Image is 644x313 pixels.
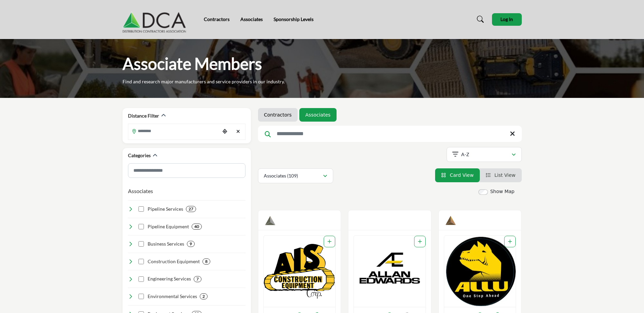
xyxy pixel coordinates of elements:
img: ALLU Group, Inc. [444,236,516,307]
b: 40 [194,224,199,229]
button: Associates (109) [258,168,333,183]
b: 8 [205,259,208,264]
input: Search Location [128,124,220,138]
div: 2 Results For Environmental Services [200,293,208,299]
img: AIS Construction Equipment [264,236,336,307]
label: Show Map [490,188,515,195]
div: Choose your current location [220,124,230,139]
b: 27 [189,207,193,211]
img: Bronze Sponsors Badge Icon [446,215,456,226]
p: A-Z [461,151,469,158]
button: Associates [128,187,153,195]
a: Associates [240,16,263,22]
div: Clear search location [233,124,243,139]
a: Contractors [264,111,292,118]
img: Silver Sponsors Badge Icon [265,215,275,226]
button: A-Z [447,147,522,162]
li: List View [480,168,522,182]
img: Allan Edwards, Inc. [354,236,426,307]
h2: Categories [128,152,151,159]
div: 9 Results For Business Services [187,241,195,247]
p: Associates (109) [264,172,298,179]
a: View Card [441,172,474,178]
h4: Engineering Services: Professional services for designing, planning, and managing pipeline projec... [148,275,191,282]
button: Log In [492,13,522,26]
input: Select Pipeline Equipment checkbox [138,224,144,229]
h4: Environmental Services: Services focused on ensuring pipeline projects meet environmental regulat... [148,293,197,300]
a: Open Listing in new tab [444,236,516,307]
div: 40 Results For Pipeline Equipment [192,224,202,230]
input: Select Environmental Services checkbox [138,294,144,299]
input: Select Construction Equipment checkbox [138,259,144,264]
h4: Business Services: Professional services that support the operations and management of pipeline i... [148,241,184,247]
input: Select Business Services checkbox [138,241,144,247]
div: 8 Results For Construction Equipment [202,258,210,265]
input: Select Engineering Services checkbox [138,276,144,282]
a: Add To List [508,239,512,244]
b: 2 [202,294,205,299]
input: Select Pipeline Services checkbox [138,206,144,212]
span: List View [494,172,515,178]
a: Associates [305,111,330,118]
input: Search Category [128,163,245,178]
span: Log In [500,16,513,22]
a: Add To List [327,239,331,244]
h4: Construction Equipment: Machinery and tools used for building, excavating, and constructing pipel... [148,258,200,265]
a: Search [470,14,488,25]
img: Site Logo [123,6,190,33]
a: View List [486,172,516,178]
p: Find and research major manufacturers and service providers in our industry. [123,78,285,85]
h1: Associate Members [123,53,262,74]
div: 27 Results For Pipeline Services [186,206,196,212]
a: Sponsorship Levels [274,16,314,22]
input: Search Keyword [258,126,522,142]
div: 7 Results For Engineering Services [194,276,201,282]
b: 9 [190,242,192,246]
h2: Distance Filter [128,112,159,119]
h4: Pipeline Equipment: Equipment specifically designed for use in the construction, operation, and m... [148,223,189,230]
a: Open Listing in new tab [354,236,426,307]
a: Contractors [204,16,230,22]
b: 7 [196,277,199,281]
a: Open Listing in new tab [264,236,336,307]
a: Add To List [418,239,422,244]
li: Card View [435,168,480,182]
h4: Pipeline Services: Services that support the installation, operation, protection, and maintenance... [148,206,183,212]
span: Card View [450,172,473,178]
